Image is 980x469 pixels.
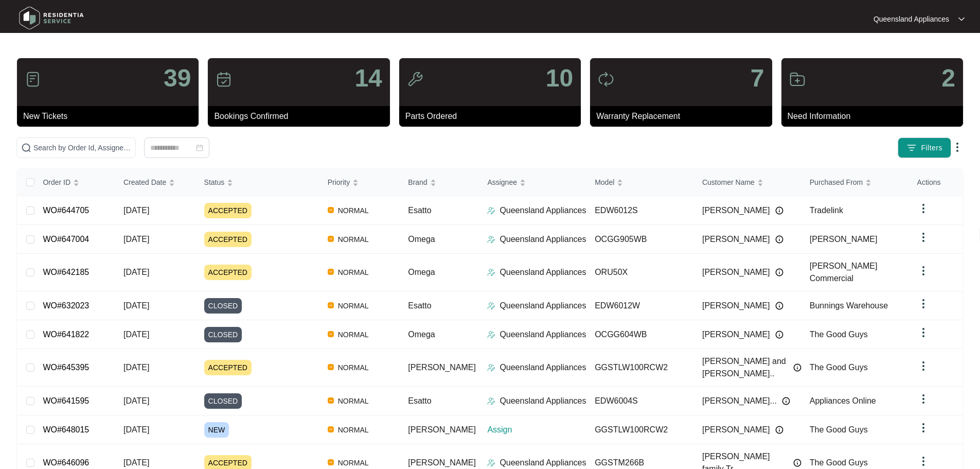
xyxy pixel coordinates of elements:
[917,455,930,467] img: dropdown arrow
[34,169,115,196] th: Order ID
[775,302,783,310] img: Info icon
[405,110,581,123] p: Parts Ordered
[775,206,783,215] img: Info icon
[21,143,31,153] img: search-icon
[25,71,41,88] img: icon
[586,349,694,387] td: GGSTLW100RCW2
[487,302,495,310] img: Assigner Icon
[702,328,770,341] span: [PERSON_NAME]
[874,14,949,24] p: Queensland Appliances
[334,233,373,246] span: NORMAL
[408,330,435,339] span: Omega
[775,268,783,276] img: Info icon
[408,458,476,467] span: [PERSON_NAME]
[500,266,586,279] p: Queensland Appliances
[216,71,232,88] img: icon
[43,458,89,467] a: WO#646096
[328,236,334,242] img: Vercel Logo
[595,177,614,188] span: Model
[408,206,431,215] span: Esatto
[407,71,423,88] img: icon
[319,169,400,196] th: Priority
[334,300,373,312] span: NORMAL
[917,231,930,244] img: dropdown arrow
[328,302,334,308] img: Vercel Logo
[123,425,149,434] span: [DATE]
[43,177,70,188] span: Order ID
[43,268,89,276] a: WO#642185
[204,298,242,314] span: CLOSED
[487,459,495,467] img: Assigner Icon
[921,143,942,153] span: Filters
[751,66,764,91] p: 7
[328,459,334,465] img: Vercel Logo
[782,397,790,405] img: Info icon
[775,426,783,434] img: Info icon
[586,225,694,254] td: OCGG905WB
[810,177,863,188] span: Purchased From
[909,169,963,196] th: Actions
[334,204,373,217] span: NORMAL
[586,254,694,291] td: ORU50X
[487,363,495,372] img: Assigner Icon
[204,393,242,409] span: CLOSED
[702,300,770,312] span: [PERSON_NAME]
[598,71,614,88] img: icon
[328,364,334,370] img: Vercel Logo
[775,331,783,339] img: Info icon
[788,110,963,123] p: Need Information
[951,141,964,153] img: dropdown arrow
[500,204,586,217] p: Queensland Appliances
[123,268,149,276] span: [DATE]
[941,66,955,91] p: 2
[408,425,476,434] span: [PERSON_NAME]
[586,320,694,349] td: OCGG604WB
[775,235,783,244] img: Info icon
[793,459,801,467] img: Info icon
[793,363,801,372] img: Info icon
[23,110,199,123] p: New Tickets
[115,169,196,196] th: Created Date
[898,137,951,158] button: filter iconFilters
[408,235,435,244] span: Omega
[487,268,495,276] img: Assigner Icon
[810,330,868,339] span: The Good Guys
[196,169,319,196] th: Status
[334,424,373,436] span: NORMAL
[917,393,930,405] img: dropdown arrow
[123,206,149,215] span: [DATE]
[487,397,495,405] img: Assigner Icon
[204,360,252,375] span: ACCEPTED
[123,235,149,244] span: [DATE]
[408,363,476,372] span: [PERSON_NAME]
[702,424,770,436] span: [PERSON_NAME]
[328,207,334,213] img: Vercel Logo
[204,177,225,188] span: Status
[500,361,586,374] p: Queensland Appliances
[204,232,252,247] span: ACCEPTED
[123,396,149,405] span: [DATE]
[204,327,242,342] span: CLOSED
[164,66,191,91] p: 39
[917,360,930,372] img: dropdown arrow
[500,395,586,407] p: Queensland Appliances
[789,71,806,88] img: icon
[702,395,777,407] span: [PERSON_NAME]...
[328,426,334,432] img: Vercel Logo
[408,301,431,310] span: Esatto
[702,266,770,279] span: [PERSON_NAME]
[123,330,149,339] span: [DATE]
[33,142,131,153] input: Search by Order Id, Assignee Name, Customer Name, Brand and Model
[810,262,878,283] span: [PERSON_NAME] Commercial
[328,397,334,404] img: Vercel Logo
[810,425,868,434] span: The Good Guys
[43,396,89,405] a: WO#641595
[408,177,427,188] span: Brand
[123,301,149,310] span: [DATE]
[123,177,166,188] span: Created Date
[917,298,930,310] img: dropdown arrow
[702,177,755,188] span: Customer Name
[487,177,517,188] span: Assignee
[917,265,930,277] img: dropdown arrow
[810,363,868,372] span: The Good Guys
